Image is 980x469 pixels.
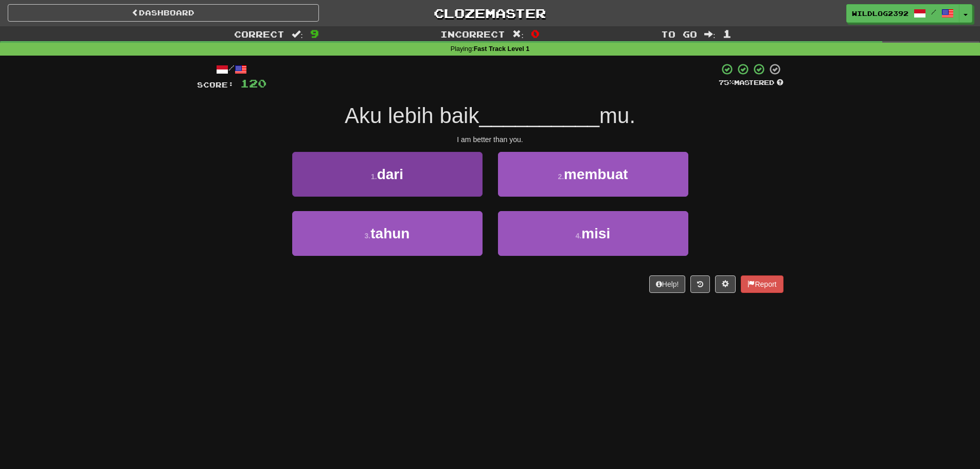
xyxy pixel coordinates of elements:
[345,103,479,128] span: Aku lebih baik
[474,45,530,53] strong: Fast Track Level 1
[852,9,908,18] span: WildLog2392
[704,30,716,39] span: :
[931,8,936,15] span: /
[197,80,234,89] span: Score:
[690,275,710,293] button: Round history (alt+y)
[719,78,734,86] span: 75 %
[846,4,959,23] a: WildLog2392 /
[292,211,483,256] button: 3.tahun
[564,166,628,182] span: membuat
[531,27,540,40] span: 0
[661,29,697,39] span: To go
[576,232,582,240] small: 4 .
[741,275,783,293] button: Report
[334,4,646,22] a: Clozemaster
[371,172,377,181] small: 1 .
[512,30,524,39] span: :
[370,225,409,241] span: tahun
[197,134,783,145] div: I am better than you.
[292,30,303,39] span: :
[292,152,483,197] button: 1.dari
[649,275,686,293] button: Help!
[365,232,371,240] small: 3 .
[498,152,688,197] button: 2.membuat
[377,166,403,182] span: dari
[310,27,319,40] span: 9
[479,103,599,128] span: __________
[498,211,688,256] button: 4.misi
[581,225,610,241] span: misi
[197,63,266,76] div: /
[599,103,635,128] span: mu.
[440,29,505,39] span: Incorrect
[719,78,783,88] div: Mastered
[234,29,284,39] span: Correct
[723,27,732,40] span: 1
[240,77,266,90] span: 120
[558,172,564,181] small: 2 .
[8,4,319,22] a: Dashboard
